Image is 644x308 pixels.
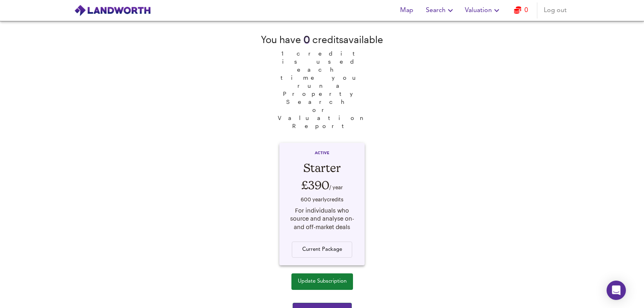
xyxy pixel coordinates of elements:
img: logo [74,4,151,17]
button: Search [423,2,458,19]
span: Log out [544,5,567,16]
a: 0 [514,5,528,16]
div: 600 yearly credit s [287,194,357,206]
span: 1 credit is used each time you run a Property Search or Valuation Report [274,46,370,130]
span: Map [397,5,416,16]
div: Open Intercom Messenger [607,281,626,300]
button: Map [394,2,419,19]
div: For individuals who source and analyse on- and off-market deals [287,207,357,232]
button: Log out [541,2,570,19]
button: 0 [508,2,534,19]
span: Search [426,5,455,16]
span: Valuation [465,5,502,16]
button: Update Subscription [291,273,353,290]
span: / year [329,184,343,190]
div: ACTIVE [287,151,357,159]
button: Valuation [462,2,505,19]
div: You have credit s available [261,33,383,46]
div: £390 [287,176,357,194]
div: Starter [287,159,357,176]
span: Update Subscription [298,277,347,286]
span: 0 [303,34,310,45]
